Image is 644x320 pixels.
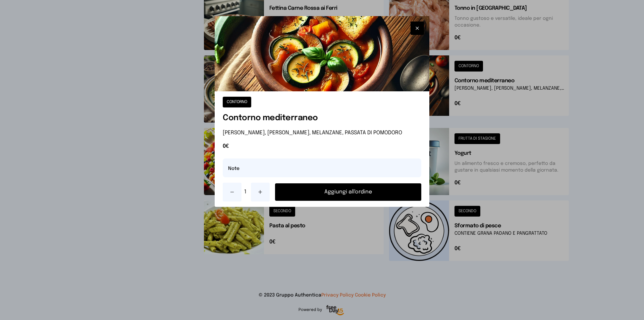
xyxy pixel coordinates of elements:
h1: Contorno mediterraneo [223,113,421,124]
img: Contorno mediterraneo [215,16,429,91]
button: Aggiungi all'ordine [275,183,421,201]
span: 0€ [223,142,421,150]
p: [PERSON_NAME], [PERSON_NAME], MELANZANE, PASSATA DI POMODORO [223,129,421,137]
span: 1 [244,188,248,196]
button: CONTORNO [223,97,251,107]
